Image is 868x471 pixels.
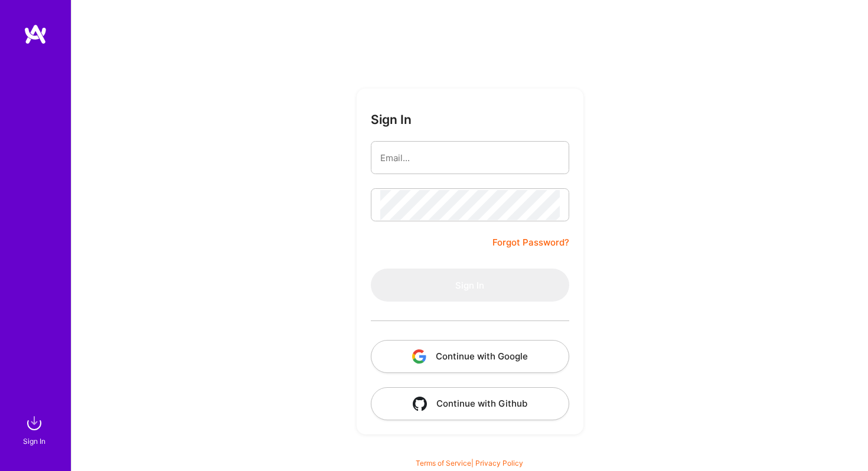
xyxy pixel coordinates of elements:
a: Forgot Password? [492,235,569,250]
img: icon [412,349,426,364]
a: Privacy Policy [475,459,523,467]
h3: Sign In [371,112,412,127]
span: | [416,459,523,467]
img: icon [413,397,427,411]
button: Sign In [371,269,569,302]
img: logo [24,24,47,45]
div: © 2025 ATeams Inc., All rights reserved. [71,436,868,465]
button: Continue with Github [371,387,569,420]
input: Email... [380,143,560,173]
a: sign inSign In [25,411,46,447]
div: Sign In [23,435,45,447]
a: Terms of Service [416,459,471,467]
img: sign in [22,411,46,435]
button: Continue with Google [371,340,569,373]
